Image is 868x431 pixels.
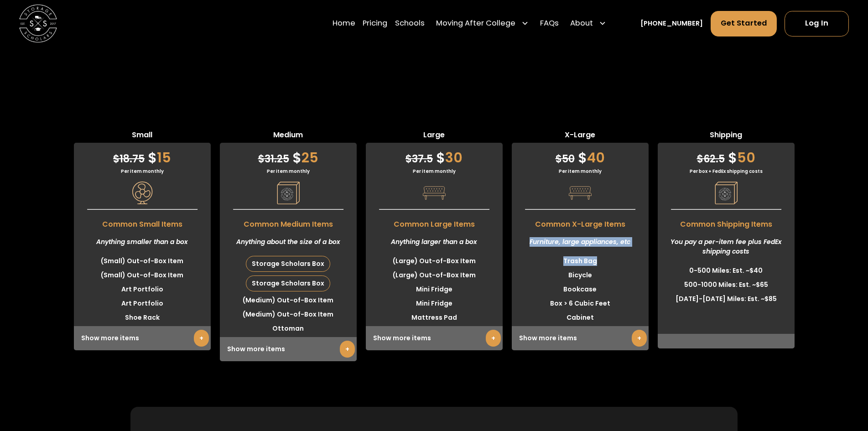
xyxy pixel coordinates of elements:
div: Per item monthly [512,168,649,175]
div: Show more items [512,326,649,350]
img: Pricing Category Icon [131,182,154,204]
li: Cabinet [512,311,649,325]
li: Shoe Rack [74,311,211,325]
a: [PHONE_NUMBER] [640,19,703,29]
a: Pricing [363,10,387,37]
span: Large [366,130,503,143]
span: $ [578,148,587,167]
span: $ [697,152,703,166]
span: Common Small Items [74,214,211,230]
div: 30 [366,143,503,168]
div: Show more items [220,337,357,361]
li: Mini Fridge [366,296,503,311]
a: + [194,330,209,347]
div: About [570,18,593,30]
span: $ [556,152,562,166]
span: $ [113,152,120,166]
a: Log In [785,11,849,36]
span: X-Large [512,130,649,143]
span: Shipping [658,130,795,143]
div: Show more items [366,326,503,350]
li: Bicycle [512,268,649,282]
span: 50 [556,152,575,166]
div: About [567,10,610,37]
li: (Small) Out-of-Box Item [74,254,211,268]
span: $ [728,148,737,167]
div: Storage Scholars Box [246,256,330,271]
span: $ [292,148,301,167]
img: Pricing Category Icon [569,182,592,204]
div: 15 [74,143,211,168]
span: $ [258,152,265,166]
span: 18.75 [113,152,145,166]
span: $ [148,148,157,167]
li: [DATE]-[DATE] Miles: Est. ~$85 [658,292,795,306]
span: $ [405,152,412,166]
li: Mattress Pad [366,311,503,325]
div: Show more items [74,326,211,350]
li: Ottoman [220,322,357,336]
span: Common X-Large Items [512,214,649,230]
div: Anything about the size of a box [220,230,357,254]
span: Medium [220,130,357,143]
li: 0-500 Miles: Est. ~$40 [658,264,795,278]
img: Pricing Category Icon [277,182,300,204]
li: (Medium) Out-of-Box Item [220,293,357,307]
div: 50 [658,143,795,168]
div: Anything larger than a box [366,230,503,254]
li: Mini Fridge [366,282,503,296]
li: (Large) Out-of-Box Item [366,268,503,282]
span: Common Shipping Items [658,214,795,230]
div: Per item monthly [366,168,503,175]
a: FAQs [540,10,559,37]
li: Trash Bag [512,254,649,268]
span: Common Large Items [366,214,503,230]
span: $ [436,148,445,167]
span: Small [74,130,211,143]
li: Art Portfolio [74,282,211,296]
a: Home [333,10,355,37]
li: Box > 6 Cubic Feet [512,296,649,311]
div: Storage Scholars Box [246,276,330,291]
div: Furniture, large appliances, etc [512,230,649,254]
li: (Large) Out-of-Box Item [366,254,503,268]
div: Per item monthly [220,168,357,175]
a: Schools [395,10,425,37]
a: + [632,330,647,347]
li: (Small) Out-of-Box Item [74,268,211,282]
a: Get Started [711,11,777,36]
li: Bookcase [512,282,649,296]
div: Anything smaller than a box [74,230,211,254]
li: 500-1000 Miles: Est. ~$65 [658,278,795,292]
div: Per item monthly [74,168,211,175]
a: + [486,330,501,347]
div: Moving After College [432,10,533,37]
span: 37.5 [405,152,433,166]
div: 40 [512,143,649,168]
a: + [340,341,355,358]
span: 62.5 [697,152,725,166]
div: Per box + FedEx shipping costs [658,168,795,175]
li: Art Portfolio [74,296,211,311]
img: Pricing Category Icon [715,182,738,204]
div: You pay a per-item fee plus FedEx shipping costs [658,230,795,264]
div: 25 [220,143,357,168]
div: Moving After College [436,18,515,30]
span: Common Medium Items [220,214,357,230]
img: Storage Scholars main logo [19,5,57,42]
li: (Medium) Out-of-Box Item [220,307,357,322]
img: Pricing Category Icon [423,182,446,204]
span: 31.25 [258,152,289,166]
